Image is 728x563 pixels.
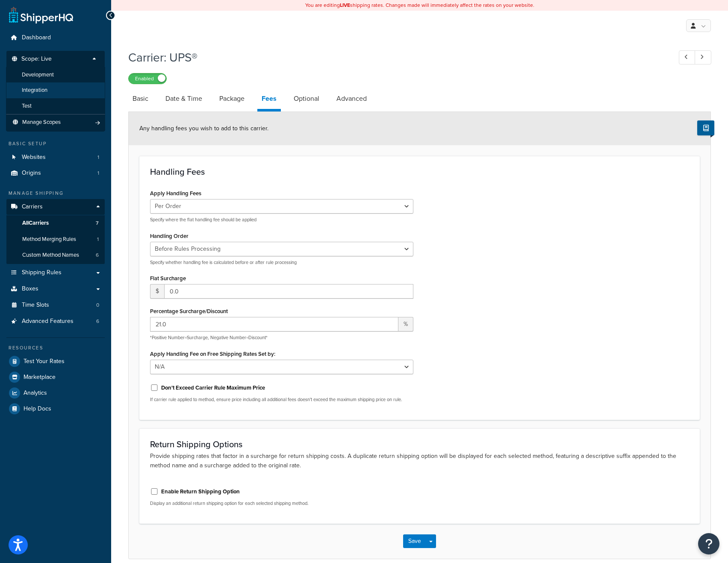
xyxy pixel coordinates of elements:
[96,252,99,259] span: 6
[22,302,49,309] span: Time Slots
[129,73,166,84] label: Enabled
[6,344,105,352] div: Resources
[6,232,105,247] a: Method Merging Rules1
[332,88,371,109] a: Advanced
[6,82,105,98] li: Integration
[150,167,689,176] h3: Handling Fees
[150,396,413,403] p: If carrier rule applied to method, ensure price including all additional fees doesn't exceed the ...
[6,165,105,181] li: Origins
[150,351,275,357] label: Apply Handling Fee on Free Shipping Rates Set by:
[6,232,105,247] li: Method Merging Rules
[24,374,56,381] span: Marketplace
[22,203,43,211] span: Carriers
[6,297,105,313] li: Time Slots
[6,297,105,313] a: Time Slots0
[6,369,105,385] a: Marketplace
[698,533,719,554] button: Open Resource Center
[128,49,663,66] h1: Carrier: UPS®
[22,220,49,227] span: All Carriers
[6,401,105,416] a: Help Docs
[398,317,413,331] span: %
[96,302,99,309] span: 0
[340,1,350,9] b: LIVE
[6,30,105,46] a: Dashboard
[6,150,105,165] a: Websites1
[6,150,105,165] li: Websites
[22,71,54,79] span: Development
[6,247,105,263] li: Custom Method Names
[6,215,105,231] a: AllCarriers7
[11,119,100,126] a: Manage Scopes
[150,284,164,299] span: $
[97,170,99,177] span: 1
[161,88,206,109] a: Date & Time
[128,88,153,109] a: Basic
[6,199,105,264] li: Carriers
[22,285,38,293] span: Boxes
[21,56,52,63] span: Scope: Live
[6,314,105,329] li: Advanced Features
[22,236,76,243] span: Method Merging Rules
[6,165,105,181] a: Origins1
[679,50,696,65] a: Previous Record
[6,281,105,297] a: Boxes
[150,275,186,281] label: Flat Surcharge
[6,247,105,263] a: Custom Method Names6
[150,259,413,266] p: Specify whether handling fee is calculated before or after rule processing
[150,190,201,196] label: Apply Handling Fees
[6,67,105,83] li: Development
[697,120,714,135] button: Show Help Docs
[161,488,240,496] label: Enable Return Shipping Option
[97,154,99,161] span: 1
[6,265,105,281] a: Shipping Rules
[161,384,265,392] label: Don't Exceed Carrier Rule Maximum Price
[24,358,65,365] span: Test Your Rates
[96,220,99,227] span: 7
[6,354,105,369] a: Test Your Rates
[6,314,105,329] a: Advanced Features6
[22,252,79,259] span: Custom Method Names
[139,124,268,133] span: Any handling fees you wish to add to this carrier.
[6,98,105,114] li: Test
[6,140,105,147] div: Basic Setup
[22,34,51,41] span: Dashboard
[6,385,105,401] a: Analytics
[6,199,105,215] a: Carriers
[24,405,51,413] span: Help Docs
[22,103,32,110] span: Test
[150,233,189,239] label: Handling Order
[150,217,413,223] p: Specify where the flat handling fee should be applied
[695,50,711,65] a: Next Record
[257,88,281,111] a: Fees
[215,88,249,109] a: Package
[22,87,47,94] span: Integration
[97,236,99,243] span: 1
[22,269,62,276] span: Shipping Rules
[24,390,47,397] span: Analytics
[150,334,413,341] p: *Positive Number=Surcharge, Negative Number=Discount*
[22,318,74,325] span: Advanced Features
[150,452,689,470] p: Provide shipping rates that factor in a surcharge for return shipping costs. A duplicate return s...
[289,88,324,109] a: Optional
[22,170,41,177] span: Origins
[150,500,413,507] p: Display an additional return shipping option for each selected shipping method.
[22,119,61,126] span: Manage Scopes
[150,308,228,314] label: Percentage Surcharge/Discount
[150,440,689,449] h3: Return Shipping Options
[403,534,426,548] button: Save
[96,318,99,325] span: 6
[6,190,105,197] div: Manage Shipping
[22,154,46,161] span: Websites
